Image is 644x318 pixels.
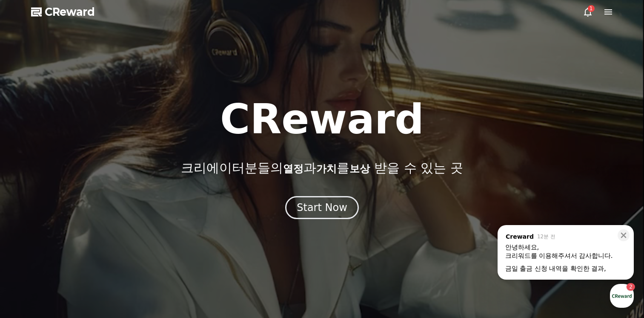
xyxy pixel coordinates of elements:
p: 크리에이터분들의 과 를 받을 수 있는 곳 [181,160,463,176]
a: 1 [583,7,593,17]
h1: CReward [220,99,424,140]
a: Start Now [285,205,359,213]
span: 보상 [349,163,370,175]
a: CReward [31,5,95,19]
span: CReward [45,5,95,19]
div: 1 [588,5,595,12]
button: Start Now [285,196,359,219]
span: 가치 [316,163,337,175]
span: 열정 [283,163,303,175]
div: Start Now [297,201,347,214]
